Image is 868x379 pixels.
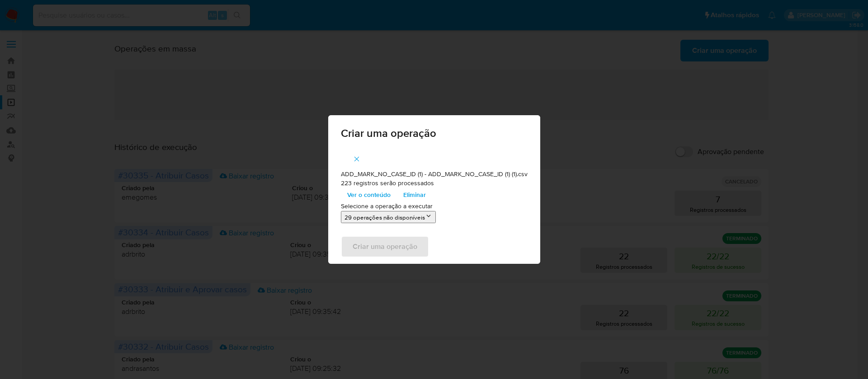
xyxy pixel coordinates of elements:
[403,188,426,201] span: Eliminar
[341,202,528,211] p: Selecione a operação a executar
[341,187,397,202] button: Ver o conteúdo
[341,211,436,223] button: 29 operações não disponíveis
[347,188,391,201] span: Ver o conteúdo
[341,179,528,188] p: 223 registros serão processados
[397,187,432,202] button: Eliminar
[341,170,528,179] p: ADD_MARK_NO_CASE_ID (1) - ADD_MARK_NO_CASE_ID (1) (1).csv
[341,128,528,139] span: Criar uma operação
